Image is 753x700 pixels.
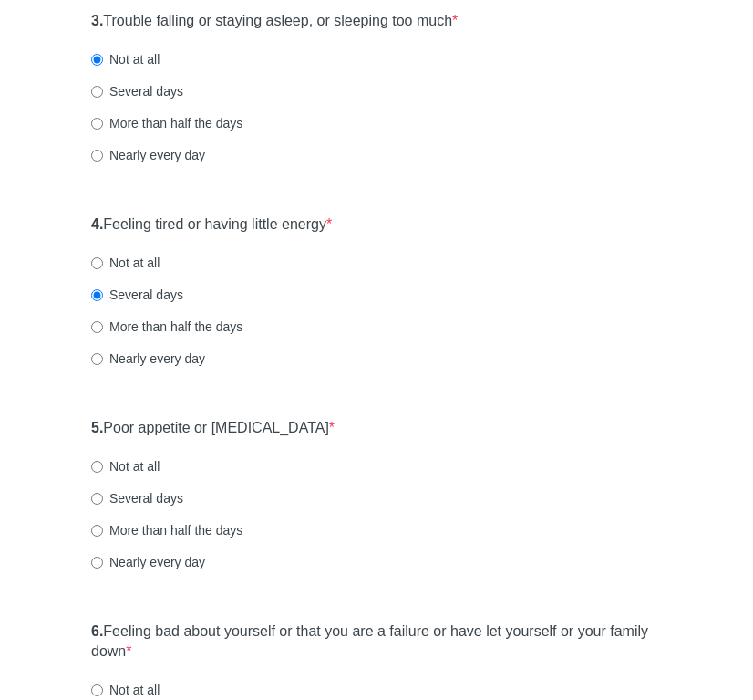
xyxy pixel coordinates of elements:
[91,489,183,507] label: Several days
[91,118,103,130] input: More than half the days
[91,420,103,435] strong: 5.
[91,86,103,98] input: Several days
[91,457,160,475] label: Not at all
[91,82,183,100] label: Several days
[91,521,242,539] label: More than half the days
[91,13,103,28] strong: 3.
[91,684,103,696] input: Not at all
[91,321,103,333] input: More than half the days
[91,216,103,232] strong: 4.
[91,461,103,473] input: Not at all
[91,289,103,301] input: Several days
[91,50,160,68] label: Not at all
[91,553,205,571] label: Nearly every day
[91,150,103,162] input: Nearly every day
[91,525,103,537] input: More than half the days
[91,350,205,368] label: Nearly every day
[91,114,242,132] label: More than half the days
[91,257,103,269] input: Not at all
[91,622,662,663] label: Feeling bad about yourself or that you are a failure or have let yourself or your family down
[91,353,103,365] input: Nearly every day
[91,146,205,164] label: Nearly every day
[91,623,103,639] strong: 6.
[91,54,103,66] input: Not at all
[91,418,335,439] label: Poor appetite or [MEDICAL_DATA]
[91,214,332,235] label: Feeling tired or having little energy
[91,681,160,699] label: Not at all
[91,557,103,569] input: Nearly every day
[91,286,183,304] label: Several days
[91,318,242,336] label: More than half the days
[91,11,458,32] label: Trouble falling or staying asleep, or sleeping too much
[91,493,103,505] input: Several days
[91,254,160,272] label: Not at all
